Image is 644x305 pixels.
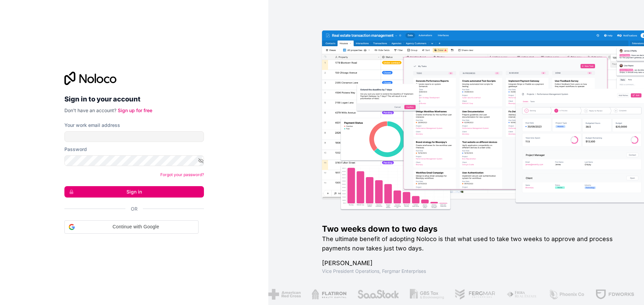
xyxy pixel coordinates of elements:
img: /assets/fiera-fwj2N5v4.png [501,289,533,300]
img: /assets/saastock-C6Zbiodz.png [352,289,394,300]
a: Forgot your password? [160,172,204,177]
label: Password [64,146,87,153]
h1: Vice President Operations , Fergmar Enterprises [322,268,623,275]
img: /assets/fergmar-CudnrXN5.png [450,289,491,300]
img: /assets/american-red-cross-BAupjrZR.png [264,289,296,300]
span: Continue with Google [77,223,194,230]
a: Sign up for free [118,107,152,113]
input: Password [64,155,204,166]
img: /assets/phoenix-BREaitsQ.png [544,289,580,300]
span: Or [131,206,138,212]
h2: Sign in to your account [64,93,204,105]
div: Continue with Google [64,220,199,234]
span: Don't have an account? [64,107,116,113]
h2: The ultimate benefit of adopting Noloco is that what used to take two weeks to approve and proces... [322,234,623,253]
h1: Two weeks down to two days [322,224,623,234]
h1: [PERSON_NAME] [322,258,623,268]
label: Your work email address [64,122,120,129]
img: /assets/fdworks-Bi04fVtw.png [590,289,630,300]
input: Email address [64,131,204,142]
button: Sign in [64,186,204,198]
img: /assets/flatiron-C8eUkumj.png [307,289,342,300]
img: /assets/gbstax-C-GtDUiK.png [405,289,439,300]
